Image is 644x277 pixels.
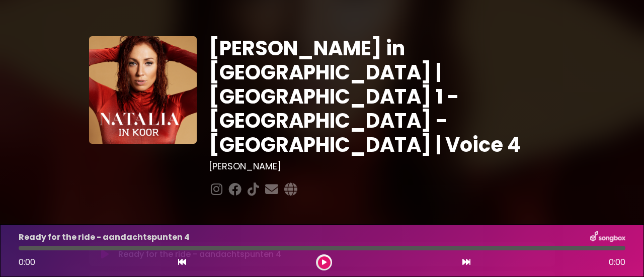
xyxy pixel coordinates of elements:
img: songbox-logo-white.png [590,231,625,244]
p: Ready for the ride - aandachtspunten 4 [19,231,190,243]
span: 0:00 [609,256,625,268]
img: YTVS25JmS9CLUqXqkEhs [89,36,197,144]
span: 0:00 [19,256,35,268]
h3: [PERSON_NAME] [209,161,555,172]
h1: [PERSON_NAME] in [GEOGRAPHIC_DATA] | [GEOGRAPHIC_DATA] 1 - [GEOGRAPHIC_DATA] - [GEOGRAPHIC_DATA] ... [209,36,555,157]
